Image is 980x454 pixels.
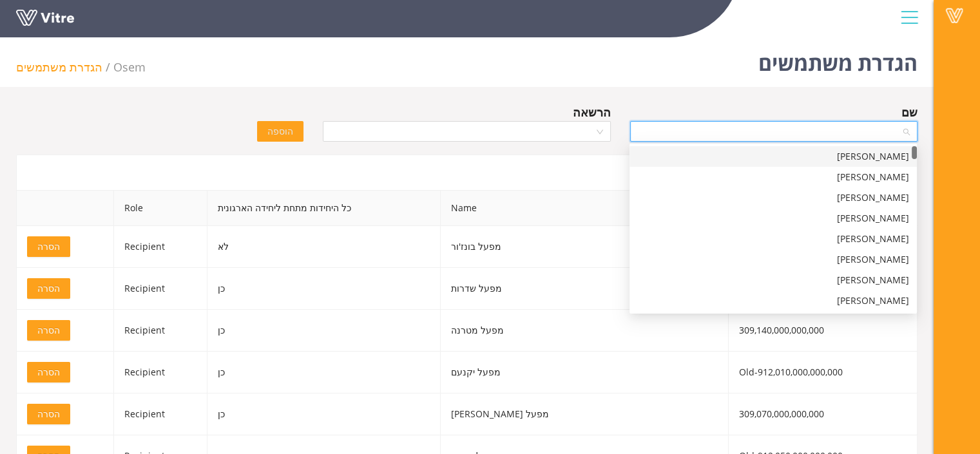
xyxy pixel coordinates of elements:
div: [PERSON_NAME] [637,252,909,267]
span: הסרה [37,407,60,421]
div: [PERSON_NAME] [637,191,909,205]
button: הסרה [27,236,70,257]
div: [PERSON_NAME] [637,273,909,287]
span: הסרה [37,365,60,379]
button: הוספה [257,121,303,142]
button: הסרה [27,278,70,299]
span: 402 [113,59,146,75]
td: כן [207,310,441,352]
div: דנה דוד [629,208,917,229]
span: הסרה [37,323,60,337]
div: [PERSON_NAME] [637,232,909,246]
div: לינוי אליאס בורפקר [629,229,917,249]
td: מפעל [PERSON_NAME] [441,393,729,435]
span: Name [441,191,728,225]
div: [PERSON_NAME] [637,170,909,184]
div: שם [901,103,918,121]
li: הגדרת משתמשים [16,58,113,76]
div: משתמשי טפסים [16,155,918,190]
span: Recipient [124,324,165,336]
td: מפעל מטרנה [441,310,729,352]
span: Recipient [124,366,165,378]
div: אילהאם מנסור [629,146,917,167]
div: הרשאה [573,103,611,121]
button: הסרה [27,320,70,341]
td: כן [207,268,441,310]
span: הסרה [37,281,60,296]
div: ווסה אלמו [629,290,917,311]
div: ויקי אוחיון [629,167,917,187]
td: מפעל יקנעם [441,352,729,393]
th: כל היחידות מתחת ליחידה הארגונית [207,191,441,226]
span: 912,010,000,000,000-Old [739,366,843,378]
h1: הגדרת משתמשים [758,32,918,87]
span: Recipient [124,408,165,420]
span: 309,140,000,000,000 [739,324,824,336]
span: הסרה [37,240,60,254]
div: [PERSON_NAME] [637,149,909,164]
div: יעקב דסטה [629,270,917,290]
div: [PERSON_NAME] [637,294,909,308]
div: עודד זכריה [629,187,917,208]
td: לא [207,226,441,268]
button: הסרה [27,362,70,383]
button: הסרה [27,404,70,424]
td: מפעל בונז'ור [441,226,729,268]
td: כן [207,393,441,435]
span: Recipient [124,282,165,294]
span: 309,070,000,000,000 [739,408,824,420]
span: Recipient [124,240,165,252]
div: ג'ואל טלקר [629,249,917,270]
td: מפעל שדרות [441,268,729,310]
td: כן [207,352,441,393]
th: Role [114,191,207,226]
div: [PERSON_NAME] [637,211,909,225]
